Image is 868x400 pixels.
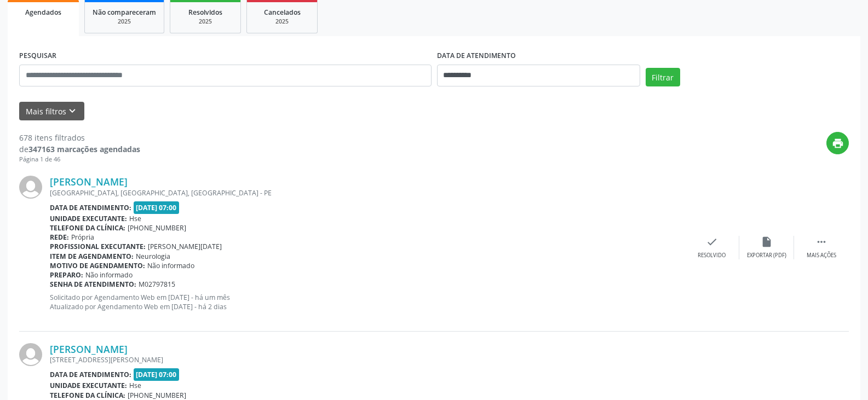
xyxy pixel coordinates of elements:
div: [GEOGRAPHIC_DATA], [GEOGRAPHIC_DATA], [GEOGRAPHIC_DATA] - PE [50,188,685,198]
div: 678 itens filtrados [19,132,140,143]
img: img [19,176,42,199]
b: Motivo de agendamento: [50,261,145,270]
label: DATA DE ATENDIMENTO [437,48,516,65]
i: check [706,236,718,248]
button: Filtrar [646,68,680,86]
button: Mais filtroskeyboard_arrow_down [19,102,84,121]
span: Não informado [85,270,133,280]
b: Telefone da clínica: [50,391,125,400]
b: Profissional executante: [50,242,146,251]
i: print [832,137,844,149]
div: [STREET_ADDRESS][PERSON_NAME] [50,355,685,364]
div: 2025 [255,18,309,26]
b: Unidade executante: [50,381,127,390]
span: Própria [71,233,94,242]
span: Neurologia [136,252,170,261]
a: [PERSON_NAME] [50,176,128,188]
b: Senha de atendimento: [50,280,136,289]
b: Data de atendimento: [50,370,131,379]
span: Não informado [147,261,194,270]
span: M02797815 [139,280,175,289]
span: Hse [129,381,141,390]
strong: 347163 marcações agendadas [28,144,140,154]
i:  [815,236,827,248]
img: img [19,343,42,366]
i: insert_drive_file [761,236,773,248]
span: Resolvidos [188,8,222,17]
div: 2025 [93,18,156,26]
p: Solicitado por Agendamento Web em [DATE] - há um mês Atualizado por Agendamento Web em [DATE] - h... [50,293,685,311]
b: Telefone da clínica: [50,223,125,233]
button: print [826,132,849,154]
b: Rede: [50,233,69,242]
span: Hse [129,214,141,223]
label: PESQUISAR [19,48,56,65]
b: Item de agendamento: [50,252,134,261]
span: [DATE] 07:00 [134,368,180,381]
span: [PHONE_NUMBER] [128,223,186,233]
div: 2025 [178,18,233,26]
div: Resolvido [698,252,726,259]
span: Cancelados [264,8,301,17]
span: Agendados [25,8,61,17]
b: Preparo: [50,270,83,280]
span: Não compareceram [93,8,156,17]
div: de [19,143,140,155]
b: Unidade executante: [50,214,127,223]
b: Data de atendimento: [50,203,131,212]
span: [DATE] 07:00 [134,201,180,214]
div: Mais ações [807,252,836,259]
div: Exportar (PDF) [747,252,786,259]
span: [PERSON_NAME][DATE] [148,242,222,251]
span: [PHONE_NUMBER] [128,391,186,400]
i: keyboard_arrow_down [66,105,78,117]
div: Página 1 de 46 [19,155,140,164]
a: [PERSON_NAME] [50,343,128,355]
